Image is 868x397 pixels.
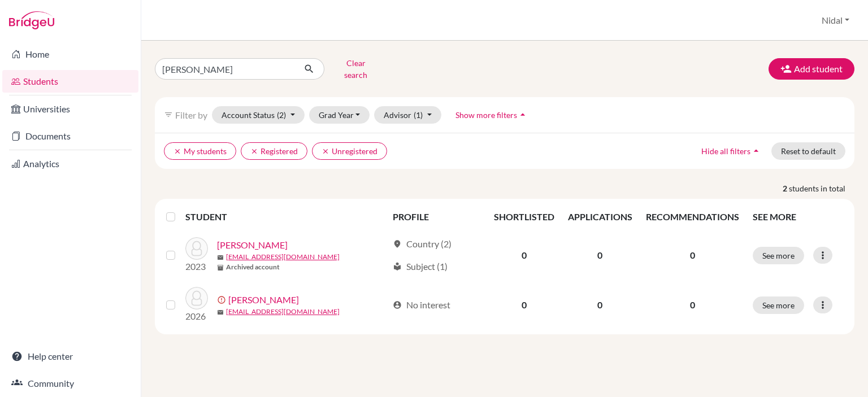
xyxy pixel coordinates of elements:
span: students in total [789,182,854,194]
button: clearMy students [164,142,236,160]
span: Show more filters [455,110,517,120]
a: [EMAIL_ADDRESS][DOMAIN_NAME] [226,252,340,262]
a: Universities [2,98,138,120]
button: Show more filtersarrow_drop_up [446,106,538,124]
span: error_outline [217,295,228,304]
a: Analytics [2,152,138,175]
span: (1) [414,110,423,120]
span: Filter by [175,110,207,120]
th: PROFILE [386,203,487,230]
img: Nassar, Zaid [185,287,208,309]
p: 0 [646,248,739,262]
i: clear [250,147,258,155]
td: 0 [487,230,561,280]
th: SEE MORE [746,203,850,230]
span: inventory_2 [217,264,224,271]
p: 2026 [185,309,208,323]
a: Help center [2,345,138,368]
a: Students [2,70,138,93]
span: (2) [277,110,286,120]
a: Home [2,43,138,66]
span: account_circle [393,300,402,309]
a: [PERSON_NAME] [228,293,299,307]
button: See more [753,247,804,264]
div: Country (2) [393,237,452,251]
a: [PERSON_NAME] [217,238,288,252]
p: 2023 [185,260,208,273]
button: Advisor(1) [374,106,441,124]
button: Hide all filtersarrow_drop_up [692,142,771,160]
button: Account Status(2) [212,106,305,124]
i: filter_list [164,110,173,119]
i: clear [322,147,329,155]
button: Grad Year [309,106,370,124]
span: local_library [393,262,402,271]
a: Community [2,372,138,395]
td: 0 [487,280,561,330]
th: APPLICATIONS [561,203,639,230]
button: Nidal [817,10,854,31]
span: mail [217,254,224,261]
img: Nassar, Dyala [185,237,208,260]
button: clearUnregistered [312,142,387,160]
button: Add student [769,58,854,80]
i: clear [173,147,181,155]
input: Find student by name... [155,58,295,80]
button: clearRegistered [241,142,307,160]
img: Bridge-U [9,11,54,29]
th: SHORTLISTED [487,203,561,230]
b: Archived account [226,262,280,272]
strong: 2 [783,182,789,194]
i: arrow_drop_up [517,109,528,120]
button: See more [753,296,804,314]
div: Subject (1) [393,260,448,273]
i: arrow_drop_up [750,145,762,156]
button: Reset to default [771,142,845,160]
div: No interest [393,298,450,312]
p: 0 [646,298,739,312]
td: 0 [561,280,639,330]
th: RECOMMENDATIONS [639,203,746,230]
span: Hide all filters [701,146,750,156]
span: location_on [393,239,402,248]
th: STUDENT [185,203,386,230]
a: [EMAIL_ADDRESS][DOMAIN_NAME] [226,307,340,317]
button: Clear search [324,54,387,84]
a: Documents [2,125,138,147]
td: 0 [561,230,639,280]
span: mail [217,309,224,316]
